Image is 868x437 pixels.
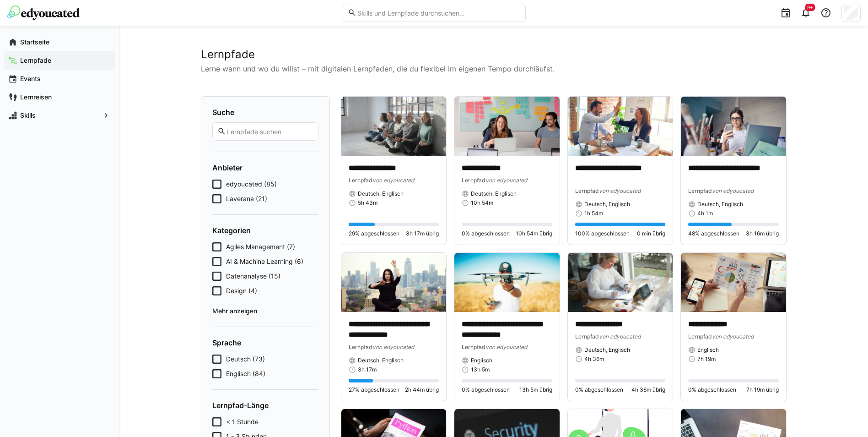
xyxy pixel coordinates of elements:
[358,357,404,364] span: Deutsch, Englisch
[688,333,712,340] span: Lernpfad
[212,226,318,235] h4: Kategorien
[516,230,552,237] span: 10h 54m übrig
[356,9,520,17] input: Skills und Lernpfade durchsuchen…
[746,230,779,237] span: 3h 16m übrig
[226,417,259,426] span: < 1 Stunde
[226,127,313,136] input: Lernpfade suchen
[575,333,599,340] span: Lernpfad
[568,97,673,156] img: image
[712,187,754,194] span: von edyoucated
[681,253,786,312] img: image
[201,63,787,74] p: Lerne wann und wo du willst – mit digitalen Lernpfaden, die du flexibel im eigenen Tempo durchläu...
[212,306,318,316] span: Mehr anzeigen
[485,344,527,350] span: von edyoucated
[212,108,318,117] h4: Suche
[462,177,485,184] span: Lernpfad
[599,187,641,194] span: von edyoucated
[697,201,743,208] span: Deutsch, Englisch
[462,230,510,237] span: 0% abgeschlossen
[575,187,599,194] span: Lernpfad
[349,386,399,393] span: 27% abgeschlossen
[688,230,739,237] span: 48% abgeschlossen
[637,230,665,237] span: 0 min übrig
[575,386,623,393] span: 0% abgeschlossen
[349,344,372,350] span: Lernpfad
[372,177,414,184] span: von edyoucated
[226,369,265,378] span: Englisch (84)
[226,242,295,251] span: Agiles Management (7)
[226,194,267,203] span: Laverana (21)
[807,5,813,10] span: 9+
[226,272,280,281] span: Datenanalyse (15)
[462,344,485,350] span: Lernpfad
[584,346,630,354] span: Deutsch, Englisch
[349,230,399,237] span: 29% abgeschlossen
[212,163,318,172] h4: Anbieter
[226,180,277,189] span: edyoucated (85)
[688,187,712,194] span: Lernpfad
[471,366,490,373] span: 13h 5m
[358,190,404,197] span: Deutsch, Englisch
[568,253,673,312] img: image
[454,253,560,312] img: image
[358,366,377,373] span: 3h 17m
[471,199,493,207] span: 10h 54m
[584,210,603,217] span: 1h 54m
[584,201,630,208] span: Deutsch, Englisch
[349,177,372,184] span: Lernpfad
[372,344,414,350] span: von edyoucated
[201,48,787,61] h2: Lernpfade
[471,357,492,364] span: Englisch
[226,355,265,364] span: Deutsch (73)
[697,355,716,363] span: 7h 19m
[688,386,736,393] span: 0% abgeschlossen
[341,253,447,312] img: image
[746,386,779,393] span: 7h 19m übrig
[681,97,786,156] img: image
[226,257,303,266] span: AI & Machine Learning (6)
[341,97,447,156] img: image
[406,230,439,237] span: 3h 17m übrig
[358,199,377,207] span: 5h 43m
[712,333,754,340] span: von edyoucated
[697,346,719,354] span: Englisch
[697,210,713,217] span: 4h 1m
[462,386,510,393] span: 0% abgeschlossen
[471,190,517,197] span: Deutsch, Englisch
[226,286,257,295] span: Design (4)
[575,230,630,237] span: 100% abgeschlossen
[454,97,560,156] img: image
[212,338,318,347] h4: Sprache
[599,333,641,340] span: von edyoucated
[584,355,604,363] span: 4h 36m
[405,386,439,393] span: 2h 44m übrig
[519,386,552,393] span: 13h 5m übrig
[631,386,665,393] span: 4h 36m übrig
[212,401,318,410] h4: Lernpfad-Länge
[485,177,527,184] span: von edyoucated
